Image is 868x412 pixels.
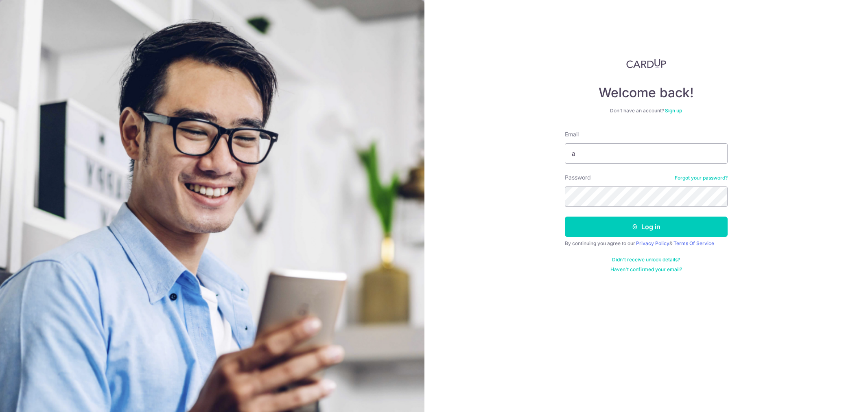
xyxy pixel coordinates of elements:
[665,107,682,114] a: Sign up
[565,130,579,138] label: Email
[565,173,591,182] label: Password
[565,107,728,114] div: Don’t have an account?
[565,143,728,164] input: Enter your Email
[565,217,728,237] button: Log in
[673,240,714,246] a: Terms Of Service
[675,175,728,181] a: Forgot your password?
[610,266,682,273] a: Haven't confirmed your email?
[612,256,680,263] a: Didn't receive unlock details?
[565,85,728,101] h4: Welcome back!
[626,59,666,68] img: CardUp Logo
[565,240,728,247] div: By continuing you agree to our &
[636,240,669,246] a: Privacy Policy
